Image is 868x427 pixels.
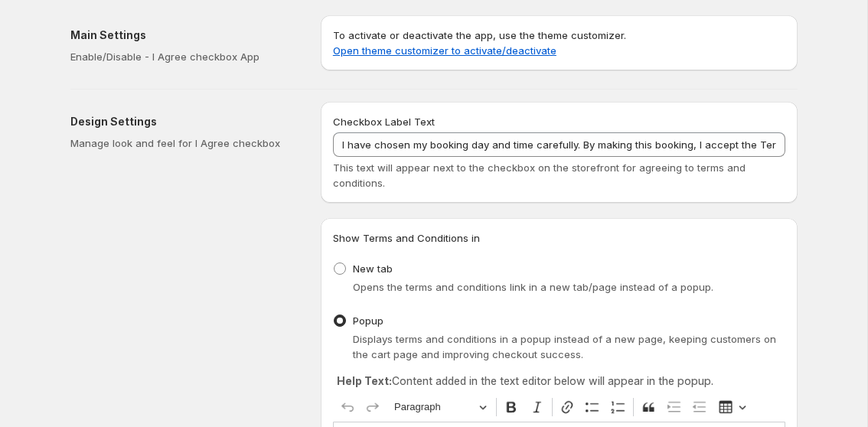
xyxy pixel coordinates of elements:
[70,28,296,43] h2: Main Settings
[333,28,785,58] p: To activate or deactivate the app, use the theme customizer.
[70,135,296,151] p: Manage look and feel for I Agree checkbox
[70,114,296,129] h2: Design Settings
[353,315,383,327] span: Popup
[394,398,474,416] span: Paragraph
[70,49,296,64] p: Enable/Disable - I Agree checkbox App
[333,161,746,189] span: This text will appear next to the checkbox on the storefront for agreeing to terms and conditions.
[353,281,713,293] span: Opens the terms and conditions link in a new tab/page instead of a popup.
[337,374,392,387] strong: Help Text:
[353,333,776,360] span: Displays terms and conditions in a popup instead of a new page, keeping customers on the cart pag...
[333,232,480,244] span: Show Terms and Conditions in
[333,393,785,422] div: Editor toolbar
[333,44,556,57] a: Open theme customizer to activate/deactivate
[333,116,435,128] span: Checkbox Label Text
[387,396,493,419] button: Paragraph, Heading
[337,373,782,389] p: Content added in the text editor below will appear in the popup.
[353,262,393,275] span: New tab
